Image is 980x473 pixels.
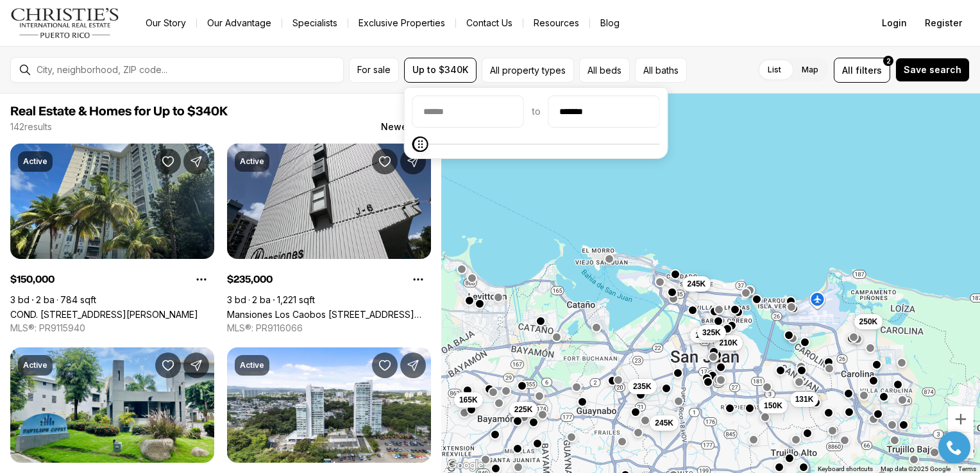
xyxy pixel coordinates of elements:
span: 150K [764,400,782,410]
a: Our Story [135,14,196,32]
p: Active [240,360,264,370]
button: 245K [682,276,711,291]
span: 131K [795,394,813,404]
span: 245K [687,278,705,288]
a: COND. CONCORDIA GARDENS II #11-K, SAN JUAN PR, 00924 [10,309,198,320]
span: 225K [514,404,533,415]
button: For sale [349,58,399,83]
input: priceMin [413,96,523,127]
button: Newest [373,114,439,140]
label: List [757,58,791,81]
a: Mansiones Los Caobos AVENIDA SAN PATRICIO #10-B, GUAYNABO PR, 00968 [227,309,431,320]
button: 245K [650,415,679,431]
button: 185K [690,328,719,343]
button: Up to $340K [404,58,477,83]
button: 150K [759,397,788,413]
a: Specialists [282,14,348,32]
button: Save Property: 100 CALLE ALCALA, COLLEGE PARK APTS #2101 [372,353,398,378]
span: to [532,106,541,117]
button: Login [874,10,915,36]
span: Register [925,18,962,28]
button: Save search [895,58,970,82]
span: 245K [655,418,673,428]
span: For sale [357,65,391,75]
span: Maximum [413,137,428,152]
button: Share Property [183,149,209,174]
input: priceMax [549,96,659,127]
span: Newest [381,122,416,132]
span: Minimum [412,137,428,152]
button: Save Property: Mansiones Los Caobos AVENIDA SAN PATRICIO #10-B [372,149,398,174]
button: Register [917,10,970,36]
button: Save Property: 161 AVE. CESAR GONZALEZ COND. PAVILLION COURT #10B [155,353,181,378]
button: Share Property [400,353,426,378]
a: Blog [590,14,630,32]
button: 165K [454,392,483,407]
span: 185K [695,330,714,340]
button: 225K [509,402,538,417]
img: logo [10,8,120,38]
label: Map [791,58,829,81]
button: 210K [714,335,743,350]
span: 2 [886,56,891,66]
p: Active [240,156,264,167]
a: Our Advantage [197,14,282,32]
button: Property options [405,267,431,292]
button: 250K [854,313,883,329]
span: Login [882,18,907,28]
p: Active [23,360,47,370]
span: 210K [719,337,738,347]
span: 325K [702,327,721,337]
span: filters [856,63,882,77]
span: All [842,63,853,77]
button: Share Property [400,149,426,174]
button: 325K [697,324,726,340]
span: Up to $340K [412,65,468,75]
span: Save search [904,65,961,75]
button: Share Property [183,353,209,378]
button: Zoom in [948,406,974,432]
span: 165K [459,394,478,404]
span: Map data ©2025 Google [881,465,950,472]
p: 142 results [10,122,52,132]
button: All beds [579,58,630,83]
button: Contact Us [456,14,523,32]
span: 235K [633,381,652,391]
button: Save Property: COND. CONCORDIA GARDENS II #11-K [155,149,181,174]
a: Resources [523,14,589,32]
span: Real Estate & Homes for Up to $340K [10,105,228,118]
button: Property options [189,267,214,292]
span: 250K [859,316,877,326]
button: All property types [482,58,574,83]
a: Exclusive Properties [348,14,455,32]
button: 131K [790,392,818,407]
p: Active [23,156,47,167]
button: All baths [635,58,687,83]
button: 235K [628,378,657,394]
button: Allfilters2 [834,58,890,83]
